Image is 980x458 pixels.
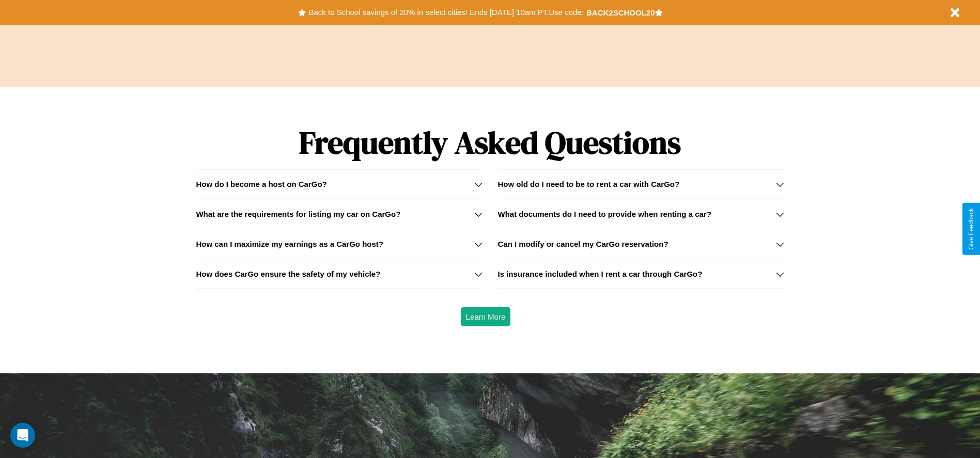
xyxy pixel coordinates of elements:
[196,180,326,188] h3: How do I become a host on CarGo?
[968,208,975,250] div: Give Feedback
[196,210,400,218] h3: What are the requirements for listing my car on CarGo?
[196,270,380,278] h3: How does CarGo ensure the safety of my vehicle?
[498,270,703,278] h3: Is insurance included when I rent a car through CarGo?
[498,210,711,218] h3: What documents do I need to provide when renting a car?
[10,423,35,448] div: Open Intercom Messenger
[196,116,784,169] h1: Frequently Asked Questions
[306,5,586,20] button: Back to School savings of 20% in select cities! Ends [DATE] 10am PT.Use code:
[498,180,680,188] h3: How old do I need to be to rent a car with CarGo?
[498,240,668,248] h3: Can I modify or cancel my CarGo reservation?
[461,307,511,326] button: Learn More
[586,8,655,17] b: BACK2SCHOOL20
[196,240,383,248] h3: How can I maximize my earnings as a CarGo host?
